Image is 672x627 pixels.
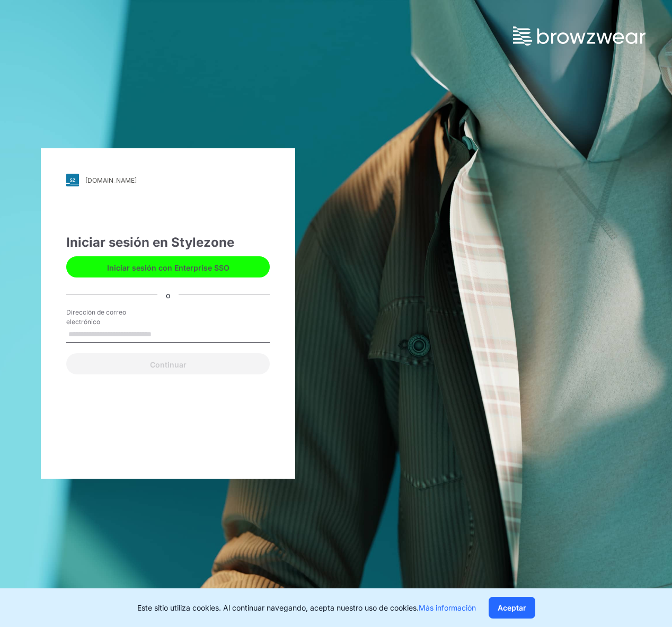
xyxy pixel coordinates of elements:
[107,263,229,272] font: Iniciar sesión con Enterprise SSO
[66,174,79,186] img: svg+xml;base64,PHN2ZyB3aWR0aD0iMjgiIGhlaWdodD0iMjgiIHZpZXdCb3g9IjAgMCAyOCAyOCIgZmlsbD0ibm9uZSIgeG...
[66,235,234,250] font: Iniciar sesión en Stylezone
[419,603,476,612] a: Más información
[489,597,535,619] button: Aceptar
[66,256,270,277] button: Iniciar sesión con Enterprise SSO
[66,308,126,326] font: Dirección de correo electrónico
[498,603,526,612] font: Aceptar
[513,26,646,46] img: browzwear-logo.73288ffb.svg
[166,290,170,299] font: o
[137,603,419,612] font: Este sitio utiliza cookies. Al continuar navegando, acepta nuestro uso de cookies.
[85,176,137,184] font: [DOMAIN_NAME]
[66,174,270,186] a: [DOMAIN_NAME]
